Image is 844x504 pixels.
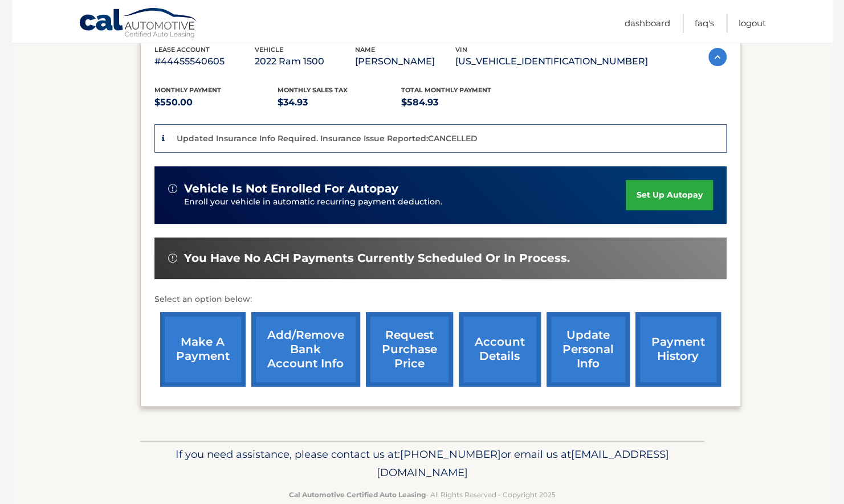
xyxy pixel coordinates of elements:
p: Enroll your vehicle in automatic recurring payment deduction. [184,196,626,208]
strong: Cal Automotive Certified Auto Leasing [289,490,426,499]
img: alert-white.svg [168,253,177,263]
span: Monthly sales Tax [278,86,348,94]
p: If you need assistance, please contact us at: or email us at [148,445,697,482]
span: vehicle is not enrolled for autopay [184,182,398,196]
span: name [355,46,375,54]
a: FAQ's [695,14,714,32]
p: - All Rights Reserved - Copyright 2025 [148,489,697,501]
a: make a payment [160,312,246,387]
p: Updated Insurance Info Required. Insurance Issue Reported:CANCELLED [177,133,478,144]
a: account details [459,312,541,387]
img: alert-white.svg [168,184,177,193]
p: $584.93 [401,95,525,110]
p: $34.93 [278,95,401,110]
span: Total Monthly Payment [401,86,491,94]
span: [PHONE_NUMBER] [400,448,501,461]
span: You have no ACH payments currently scheduled or in process. [184,251,570,265]
a: Logout [739,14,766,32]
img: accordion-active.svg [708,48,727,66]
p: [PERSON_NAME] [355,54,455,69]
p: Select an option below: [154,293,727,306]
p: 2022 Ram 1500 [255,54,355,69]
a: set up autopay [626,180,712,210]
a: update personal info [547,312,630,387]
a: Add/Remove bank account info [251,312,360,387]
p: $550.00 [154,95,278,110]
span: lease account [154,46,210,54]
a: request purchase price [366,312,453,387]
span: Monthly Payment [154,86,221,94]
a: Cal Automotive [79,7,198,40]
a: payment history [635,312,721,387]
span: vin [455,46,467,54]
p: [US_VEHICLE_IDENTIFICATION_NUMBER] [455,54,648,69]
a: Dashboard [625,14,670,32]
p: #44455540605 [154,54,255,69]
span: vehicle [255,46,283,54]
